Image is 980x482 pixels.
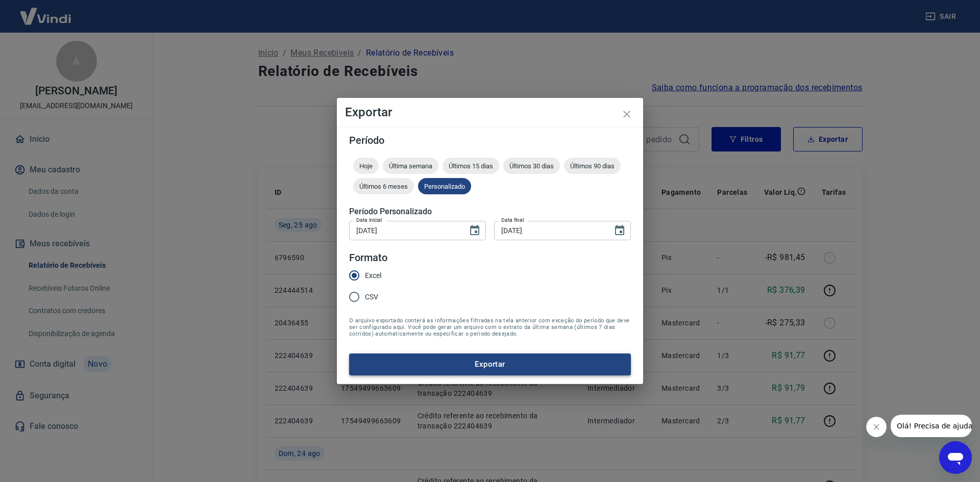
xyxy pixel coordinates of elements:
[349,221,460,240] input: DD/MM/YYYY
[353,178,414,194] div: Últimos 6 meses
[494,221,605,240] input: DD/MM/YYYY
[349,353,631,375] button: Exportar
[353,158,379,174] div: Hoje
[349,250,387,265] legend: Formato
[615,102,639,126] button: close
[383,162,438,170] span: Última semana
[443,162,499,170] span: Últimos 15 dias
[866,417,887,437] iframe: Fechar mensagem
[356,216,382,224] label: Data inicial
[564,162,621,170] span: Últimos 90 dias
[464,220,485,241] button: Choose date, selected date is 22 de ago de 2025
[6,7,86,15] span: Olá! Precisa de ajuda?
[365,270,381,281] span: Excel
[349,135,631,145] h5: Período
[501,216,524,224] label: Data final
[353,162,379,170] span: Hoje
[564,158,621,174] div: Últimos 90 dias
[349,207,631,217] h5: Período Personalizado
[365,292,378,302] span: CSV
[503,162,560,170] span: Últimos 30 dias
[418,183,471,190] span: Personalizado
[353,183,414,190] span: Últimos 6 meses
[383,158,438,174] div: Última semana
[349,317,631,337] span: O arquivo exportado conterá as informações filtradas na tela anterior com exceção do período que ...
[609,220,630,241] button: Choose date, selected date is 25 de ago de 2025
[891,415,972,437] iframe: Mensagem da empresa
[418,178,471,194] div: Personalizado
[345,106,635,118] h4: Exportar
[939,441,972,474] iframe: Botão para abrir a janela de mensagens
[443,158,499,174] div: Últimos 15 dias
[503,158,560,174] div: Últimos 30 dias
